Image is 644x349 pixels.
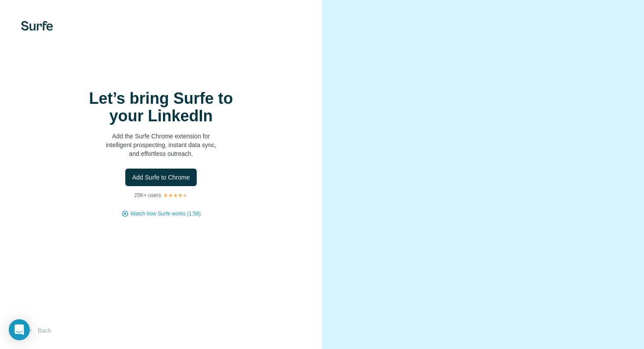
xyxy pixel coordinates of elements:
[163,193,188,198] img: Rating Stars
[74,90,249,125] h1: Let’s bring Surfe to your LinkedIn
[132,173,190,182] span: Add Surfe to Chrome
[9,319,30,340] div: Open Intercom Messenger
[21,323,57,338] button: Back
[125,169,197,186] button: Add Surfe to Chrome
[74,132,249,158] p: Add the Surfe Chrome extension for intelligent prospecting, instant data sync, and effortless out...
[21,21,53,31] img: Surfe's logo
[131,210,201,218] button: Watch how Surfe works (1:58)
[134,191,161,199] p: 25K+ users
